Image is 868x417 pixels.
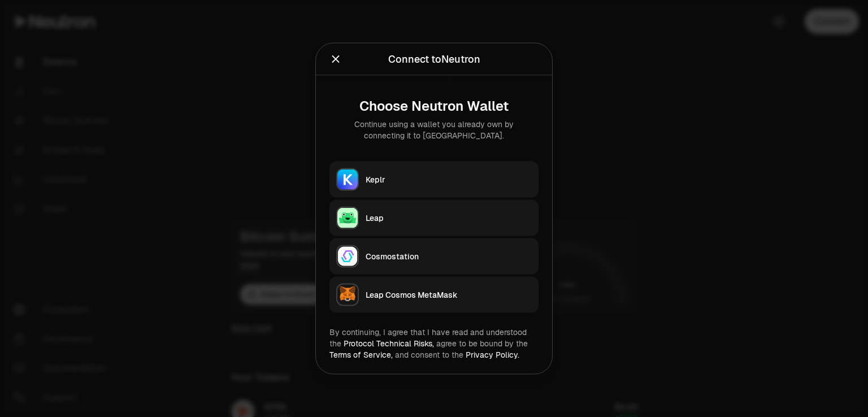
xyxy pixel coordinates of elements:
[388,51,480,67] div: Connect to Neutron
[338,98,530,114] div: Choose Neutron Wallet
[366,174,532,185] div: Keplr
[337,285,358,305] img: Leap Cosmos MetaMask
[366,289,532,301] div: Leap Cosmos MetaMask
[366,251,532,262] div: Cosmostation
[337,246,358,267] img: Cosmostation
[329,238,539,275] button: CosmostationCosmostation
[329,277,539,313] button: Leap Cosmos MetaMaskLeap Cosmos MetaMask
[344,338,434,349] a: Protocol Technical Risks,
[337,170,358,190] img: Keplr
[329,350,393,360] a: Terms of Service,
[366,212,532,224] div: Leap
[329,327,539,360] div: By continuing, I agree that I have read and understood the agree to be bound by the and consent t...
[329,162,539,198] button: KeplrKeplr
[329,51,342,67] button: Close
[338,119,530,141] div: Continue using a wallet you already own by connecting it to [GEOGRAPHIC_DATA].
[337,208,358,228] img: Leap
[329,200,539,236] button: LeapLeap
[466,350,519,360] a: Privacy Policy.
